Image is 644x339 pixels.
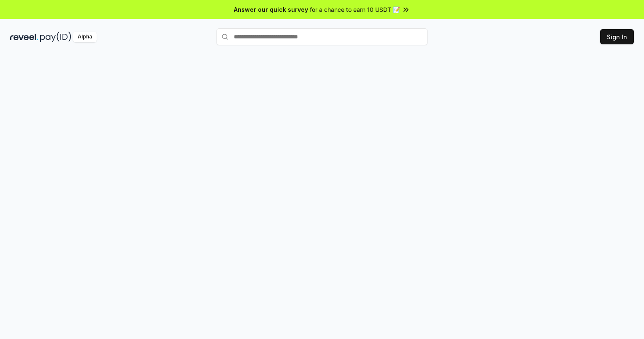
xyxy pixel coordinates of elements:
span: Answer our quick survey [234,5,308,14]
div: Alpha [73,32,97,42]
img: reveel_dark [10,32,38,42]
img: pay_id [40,32,71,42]
span: for a chance to earn 10 USDT 📝 [310,5,400,14]
button: Sign In [600,29,634,44]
